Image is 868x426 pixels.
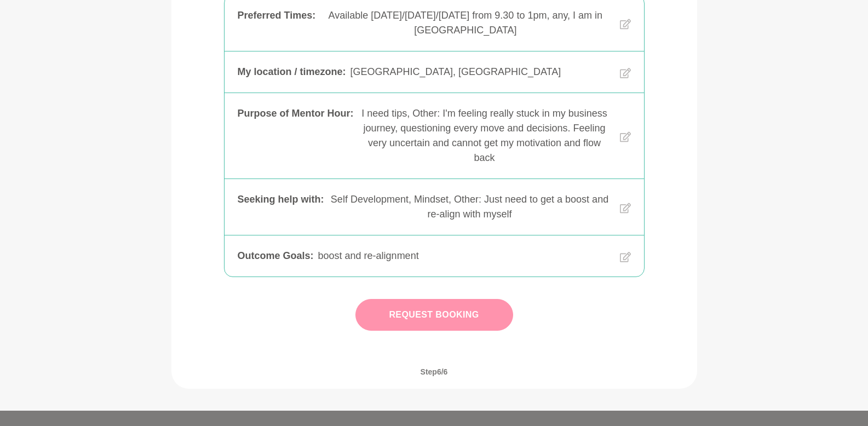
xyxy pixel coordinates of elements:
span: Step 6 / 6 [407,355,461,389]
div: Self Development, Mindset, Other: Just need to get a boost and re-align with myself [329,192,611,222]
div: Preferred Times : [238,8,316,38]
div: Available [DATE]/[DATE]/[DATE] from 9.30 to 1pm, any, I am in [GEOGRAPHIC_DATA] [320,8,611,38]
div: boost and re-alignment [318,249,611,263]
div: Outcome Goals : [238,249,314,263]
div: I need tips, Other: I'm feeling really stuck in my business journey, questioning every move and d... [358,106,611,165]
div: Purpose of Mentor Hour : [238,106,354,165]
div: Seeking help with : [238,192,324,222]
div: [GEOGRAPHIC_DATA], [GEOGRAPHIC_DATA] [350,65,611,79]
div: My location / timezone : [238,65,346,79]
button: Request Booking [355,299,513,331]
